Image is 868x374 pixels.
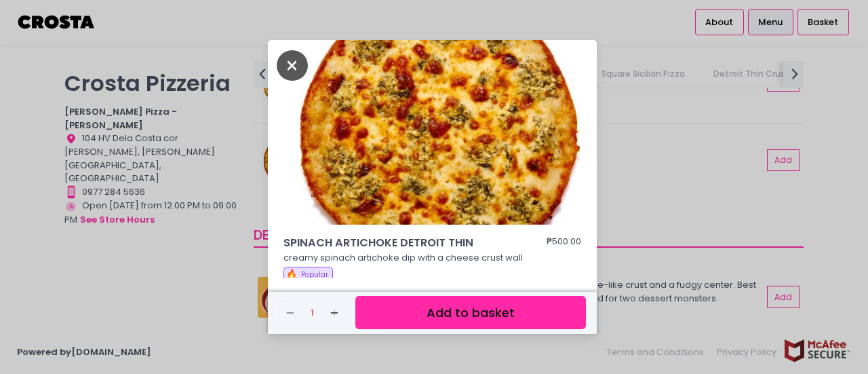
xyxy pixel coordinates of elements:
span: SPINACH ARTICHOKE DETROIT THIN [283,235,507,251]
div: ₱500.00 [547,235,581,251]
img: SPINACH ARTICHOKE DETROIT THIN [268,40,597,225]
button: Close [277,58,308,71]
span: Popular [301,269,328,280]
p: creamy spinach artichoke dip with a cheese crust wall [283,251,582,265]
button: Add to basket [355,296,586,329]
span: 🔥 [286,267,297,280]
